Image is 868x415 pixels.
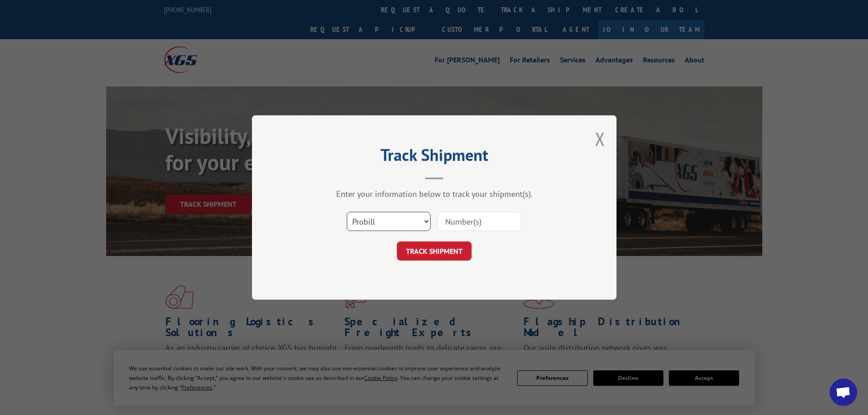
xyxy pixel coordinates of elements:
[298,149,571,166] h2: Track Shipment
[595,127,605,151] button: Close modal
[397,241,472,261] button: TRACK SHIPMENT
[298,189,571,199] div: Enter your information below to track your shipment(s).
[437,212,521,231] input: Number(s)
[830,379,857,406] div: Open chat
